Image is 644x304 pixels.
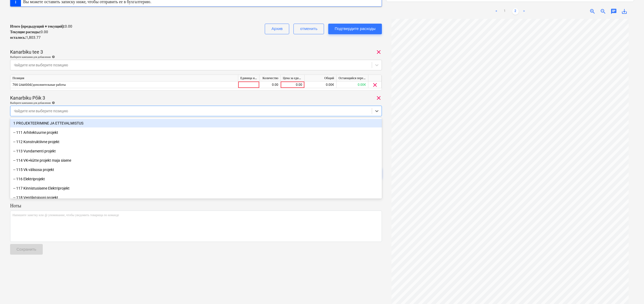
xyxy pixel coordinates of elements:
span: chat [611,8,617,15]
button: Архив [265,24,289,34]
div: 0.00€ [336,82,368,88]
div: Остающийся пересмотренный бюджет [336,75,368,82]
div: 0.00€ [305,82,336,88]
div: 0.00 [262,82,278,88]
div: -- 118 Ventilatsiooni projekt [10,193,382,202]
strong: Итого (предыдущий + текущий) : [10,24,65,28]
span: save_alt [621,8,628,15]
div: Общий [305,75,336,82]
div: Количество [259,75,281,82]
span: help [51,101,55,104]
p: 1,803.77 [10,35,41,40]
span: help [51,55,55,58]
div: -- 113 Vundamenti projekt [10,147,382,155]
div: отменить [300,25,317,32]
p: Kanarbiku Põik 3 [10,95,45,101]
a: Page 1 [502,8,508,15]
div: -- 111 Arhitektuurne projekt [10,128,382,137]
p: 0.00 [10,24,72,29]
div: -- 114 VK+kütte projekt maja sisene [10,156,382,165]
strong: осталось : [10,35,26,40]
span: clear [376,95,382,101]
div: Позиция [10,75,238,82]
div: -- 112 Konstruktiivne projekt [10,138,382,146]
a: Next page [521,8,527,15]
button: Подтвердите расходы [328,24,382,34]
div: Выберите кампании для добавления [10,101,382,105]
span: zoom_in [589,8,596,15]
div: -- 116 Elektriprojekt [10,175,382,183]
a: Page 2 is your current page [512,8,519,15]
div: Цена за единицу товара [281,75,305,82]
div: Выберите кампании для добавления [10,55,382,59]
div: Единица измерения [238,75,259,82]
div: 0.00 [283,82,302,88]
strong: Текущие расходы : [10,30,41,34]
div: -- 117 Kinnistusisene Elektriprojekt [10,184,382,192]
span: zoom_out [600,8,606,15]
p: Ноты [10,203,382,209]
span: clear [372,82,378,88]
div: 1 PROJEKTEERIMINE JA ETTEVALMISTUS [10,119,382,127]
div: Архив [271,25,283,32]
p: 0.00 [10,29,48,35]
button: отменить [293,24,324,34]
span: 766 Lisatööd/дополнительные работы [12,83,66,87]
span: clear [376,49,382,55]
p: Kanarbiku tee 3 [10,49,43,55]
a: Previous page [493,8,500,15]
div: Подтвердите расходы [335,25,376,32]
div: -- 115 Vk välisosa projekt [10,165,382,174]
